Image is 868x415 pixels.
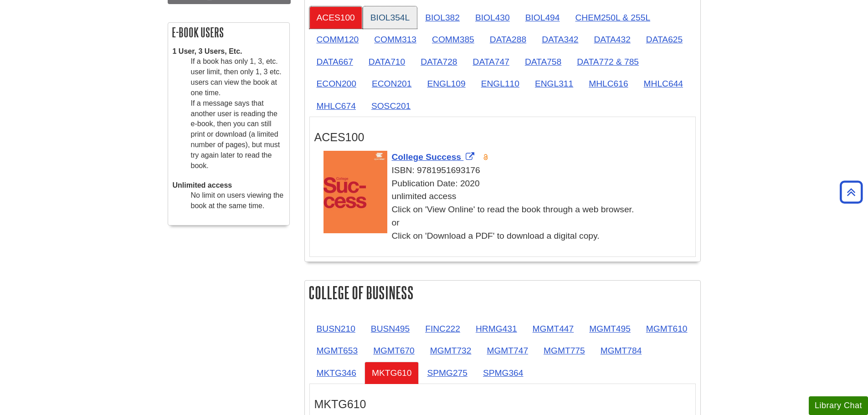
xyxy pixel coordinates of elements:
a: BIOL494 [518,6,567,29]
a: MGMT447 [525,318,581,340]
a: ECON200 [309,72,364,95]
h2: College of Business [305,281,700,305]
a: BIOL382 [418,6,467,29]
a: MHLC674 [309,95,363,117]
a: COMM313 [367,28,424,51]
a: DATA728 [413,51,464,73]
a: DATA667 [309,51,360,73]
a: COMM385 [425,28,482,51]
a: ENGL109 [420,72,473,95]
h2: E-book Users [168,23,289,42]
a: DATA758 [518,51,569,73]
a: DATA342 [534,28,586,51]
a: DATA288 [483,28,534,51]
a: Link opens in new window [392,152,477,162]
dd: If a book has only 1, 3, etc. user limit, then only 1, 3 etc. users can view the book at one time... [191,56,285,171]
a: MGMT495 [582,318,638,340]
dt: Unlimited access [173,180,285,191]
a: CHEM250L & 255L [568,6,657,29]
a: SOSC201 [364,95,418,117]
a: HRMG431 [468,318,524,340]
a: MGMT732 [423,339,479,362]
img: Open Access [483,154,489,161]
h3: MKTG610 [314,398,691,411]
a: COMM120 [309,28,366,51]
a: DATA432 [586,28,637,51]
a: BIOL430 [468,6,517,29]
a: DATA772 & 785 [570,51,646,73]
img: Cover Art [324,151,387,233]
div: Publication Date: 2020 [324,177,691,190]
a: MKTG610 [365,362,419,384]
div: ISBN: 9781951693176 [324,164,691,177]
a: MGMT784 [593,339,649,362]
a: FINC222 [418,318,467,340]
a: BIOL354L [363,6,417,29]
button: Library Chat [809,396,868,415]
a: DATA625 [639,28,690,51]
a: SPMG275 [420,362,475,384]
a: ACES100 [309,6,362,29]
a: MKTG346 [309,362,364,384]
a: MGMT775 [536,339,592,362]
a: MHLC616 [581,72,635,95]
a: MHLC644 [637,72,690,95]
div: unlimited access Click on 'View Online' to read the book through a web browser. or Click on 'Down... [324,190,691,242]
a: DATA710 [361,51,412,73]
a: BUSN210 [309,318,363,340]
a: SPMG364 [476,362,531,384]
a: DATA747 [466,51,517,73]
span: College Success [392,152,462,162]
a: Back to Top [837,186,866,198]
a: MGMT610 [639,318,695,340]
h3: ACES100 [314,131,691,144]
a: ENGL311 [528,72,580,95]
a: MGMT653 [309,339,365,362]
a: ENGL110 [474,72,527,95]
a: BUSN495 [364,318,417,340]
dt: 1 User, 3 Users, Etc. [173,46,285,57]
dd: No limit on users viewing the book at the same time. [191,190,285,211]
a: MGMT747 [479,339,535,362]
a: ECON201 [365,72,419,95]
a: MGMT670 [366,339,422,362]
